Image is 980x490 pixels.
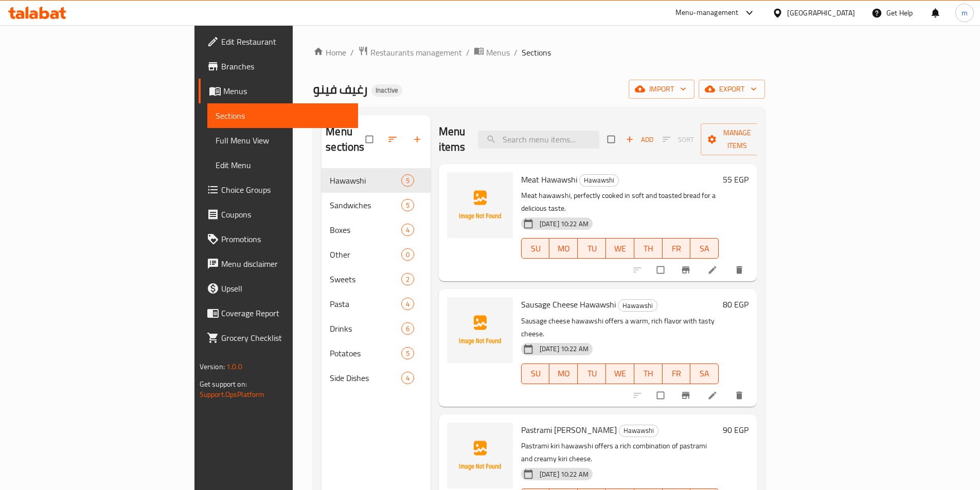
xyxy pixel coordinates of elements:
span: TH [638,241,658,256]
button: SA [690,364,719,384]
div: items [401,322,414,335]
span: Coverage Report [221,307,350,319]
a: Upsell [199,276,358,301]
button: MO [549,238,578,259]
a: Edit menu item [707,265,720,275]
button: Manage items [701,123,774,155]
li: / [466,46,470,59]
span: m [961,7,968,19]
span: Select all sections [360,130,381,149]
span: 5 [402,201,414,210]
div: items [401,273,414,285]
a: Edit menu item [707,390,720,401]
button: TU [578,238,606,259]
div: Hawawshi [330,174,401,187]
input: search [478,131,599,149]
span: Other [330,248,401,261]
a: Support.OpsPlatform [200,388,265,401]
span: Menus [223,85,350,97]
span: 0 [402,250,414,260]
span: import [637,83,686,96]
span: Meat Hawawshi [521,172,577,187]
span: Sandwiches [330,199,401,211]
span: 1.0.0 [226,360,242,373]
div: items [401,347,414,359]
span: Drinks [330,322,401,335]
button: WE [606,238,634,259]
a: Edit Menu [207,153,358,177]
div: Hawawshi [619,425,658,437]
span: 4 [402,299,414,309]
p: Sausage cheese hawawshi offers a warm, rich flavor with tasty cheese. [521,315,719,340]
span: [DATE] 10:22 AM [536,469,593,479]
button: SA [690,238,719,259]
p: Meat hawawshi, perfectly cooked in soft and toasted bread for a delicious taste. [521,189,719,215]
span: SA [694,366,715,381]
div: Hawawshi [579,174,619,187]
h6: 90 EGP [723,423,749,437]
a: Menus [199,79,358,103]
span: TH [638,366,658,381]
span: Sausage Cheese Hawawshi [521,297,616,312]
span: Edit Restaurant [221,35,350,48]
button: TH [634,238,663,259]
span: Menu disclaimer [221,258,350,270]
a: Choice Groups [199,177,358,202]
span: 6 [402,324,414,334]
button: delete [728,259,753,281]
span: Get support on: [200,377,247,391]
span: Sweets [330,273,401,285]
span: Select section first [656,132,701,148]
span: Side Dishes [330,372,401,384]
span: Inactive [371,86,402,95]
span: Menus [486,46,510,59]
span: WE [610,366,630,381]
button: TU [578,364,606,384]
span: MO [554,241,574,256]
a: Grocery Checklist [199,325,358,350]
span: Sort sections [381,128,406,151]
p: Pastrami kiri hawawshi offers a rich combination of pastrami and creamy kiri cheese. [521,440,719,465]
span: SA [694,241,715,256]
div: Sweets2 [322,267,431,292]
button: Add [623,132,656,148]
img: Sausage Cheese Hawawshi [447,297,513,363]
span: Hawawshi [618,300,657,312]
img: Meat Hawawshi [447,172,513,238]
a: Coupons [199,202,358,227]
span: Select to update [651,386,672,405]
div: items [401,372,414,384]
h2: Menu items [439,124,466,155]
span: Edit Menu [216,159,350,171]
div: Side Dishes4 [322,366,431,390]
button: SU [521,238,550,259]
button: SU [521,364,550,384]
h6: 55 EGP [723,172,749,187]
button: TH [634,364,663,384]
button: delete [728,384,753,407]
div: Menu-management [675,7,739,19]
span: Add item [623,132,656,148]
h6: 80 EGP [723,297,749,312]
span: Promotions [221,233,350,245]
span: Upsell [221,282,350,295]
button: export [699,80,765,99]
span: FR [667,366,687,381]
div: Boxes4 [322,217,431,242]
span: SU [526,241,546,256]
a: Menus [474,46,510,59]
span: Full Menu View [216,134,350,147]
div: Inactive [371,84,402,97]
span: Select to update [651,260,672,280]
span: Grocery Checklist [221,332,350,344]
div: Potatoes [330,347,401,359]
span: FR [667,241,687,256]
button: import [629,80,694,99]
div: [GEOGRAPHIC_DATA] [787,7,855,19]
button: Branch-specific-item [674,384,699,407]
span: Sections [522,46,551,59]
span: Add [626,134,653,146]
